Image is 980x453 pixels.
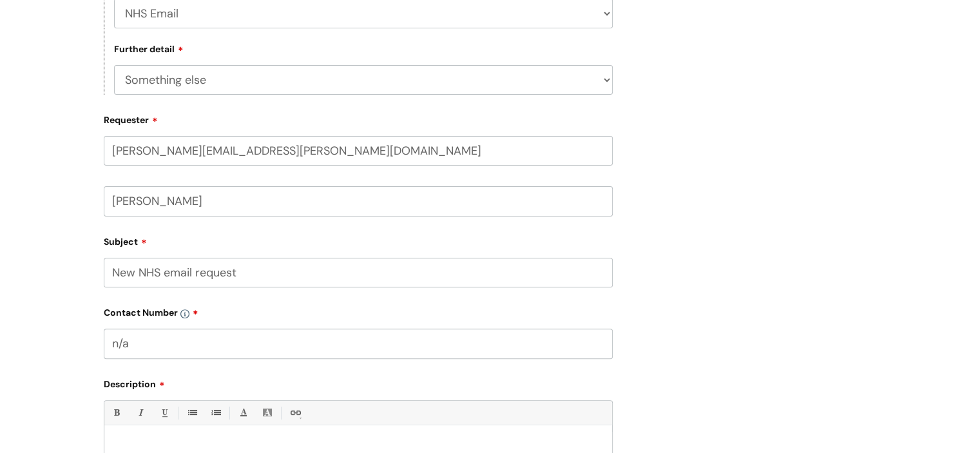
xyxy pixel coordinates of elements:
[156,405,172,421] a: Underline(Ctrl-U)
[104,232,613,247] label: Subject
[104,186,613,216] input: Your Name
[132,405,148,421] a: Italic (Ctrl-I)
[235,405,251,421] a: Font Color
[104,110,613,126] label: Requester
[104,303,613,318] label: Contact Number
[207,405,224,421] a: 1. Ordered List (Ctrl-Shift-8)
[104,136,613,166] input: Email
[180,309,189,318] img: info-icon.svg
[108,405,124,421] a: Bold (Ctrl-B)
[259,405,275,421] a: Back Color
[104,374,613,390] label: Description
[184,405,200,421] a: • Unordered List (Ctrl-Shift-7)
[114,42,184,55] label: Further detail
[287,405,303,421] a: Link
